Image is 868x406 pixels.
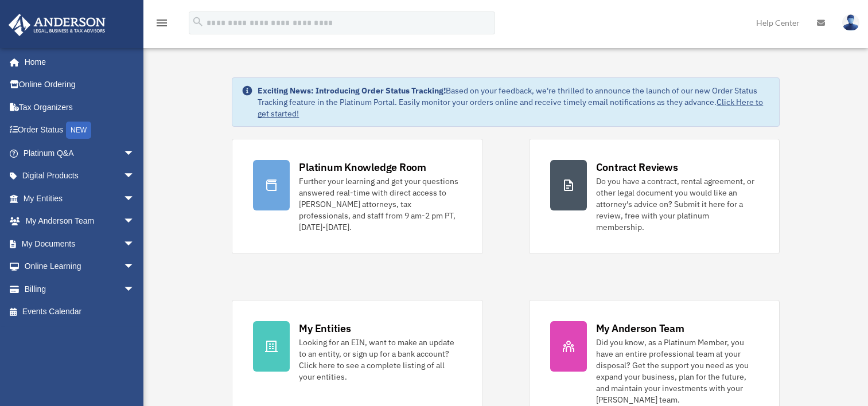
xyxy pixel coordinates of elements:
[842,14,859,31] img: User Pic
[8,119,152,142] a: Order StatusNEW
[8,96,152,119] a: Tax Organizers
[232,139,482,254] a: Platinum Knowledge Room Further your learning and get your questions answered real-time with dire...
[596,321,684,335] div: My Anderson Team
[123,165,146,188] span: arrow_drop_down
[596,337,758,405] div: Did you know, as a Platinum Member, you have an entire professional team at your disposal? Get th...
[596,175,758,233] div: Do you have a contract, rental agreement, or other legal document you would like an attorney's ad...
[155,20,169,30] a: menu
[8,278,152,300] a: Billingarrow_drop_down
[123,255,146,279] span: arrow_drop_down
[8,142,152,165] a: Platinum Q&Aarrow_drop_down
[8,300,152,323] a: Events Calendar
[299,337,461,382] div: Looking for an EIN, want to make an update to an entity, or sign up for a bank account? Click her...
[123,142,146,165] span: arrow_drop_down
[258,85,769,119] div: Based on your feedback, we're thrilled to announce the launch of our new Order Status Tracking fe...
[299,175,461,233] div: Further your learning and get your questions answered real-time with direct access to [PERSON_NAM...
[299,321,351,335] div: My Entities
[8,232,152,255] a: My Documentsarrow_drop_down
[8,187,152,210] a: My Entitiesarrow_drop_down
[123,278,146,301] span: arrow_drop_down
[8,210,152,233] a: My Anderson Teamarrow_drop_down
[123,187,146,210] span: arrow_drop_down
[123,232,146,256] span: arrow_drop_down
[192,15,204,28] i: search
[258,85,446,96] strong: Exciting News: Introducing Order Status Tracking!
[299,160,426,174] div: Platinum Knowledge Room
[8,50,146,73] a: Home
[155,16,169,30] i: menu
[8,73,152,96] a: Online Ordering
[66,122,91,139] div: NEW
[529,139,780,254] a: Contract Reviews Do you have a contract, rental agreement, or other legal document you would like...
[8,165,152,188] a: Digital Productsarrow_drop_down
[8,255,152,278] a: Online Learningarrow_drop_down
[258,97,763,119] a: Click Here to get started!
[123,210,146,233] span: arrow_drop_down
[596,160,678,174] div: Contract Reviews
[5,14,109,36] img: Anderson Advisors Platinum Portal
